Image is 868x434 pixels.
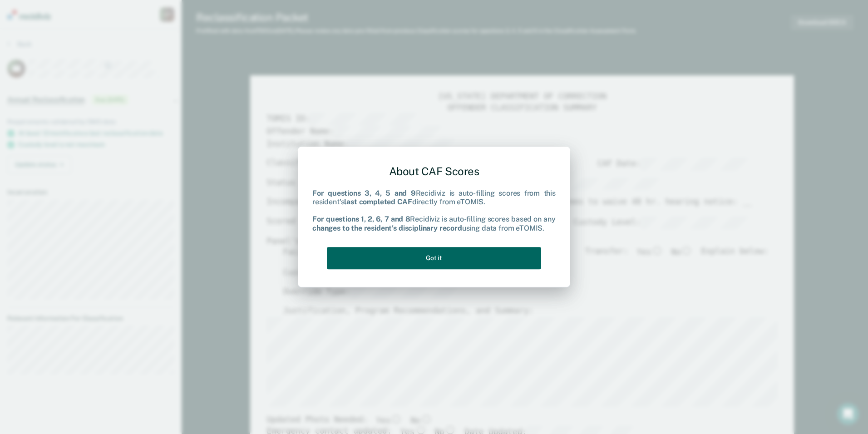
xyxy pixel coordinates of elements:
[344,197,412,206] b: last completed CAF
[312,224,462,232] b: changes to the resident's disciplinary record
[312,158,556,185] div: About CAF Scores
[312,215,410,224] b: For questions 1, 2, 6, 7 and 8
[312,189,416,197] b: For questions 3, 4, 5 and 9
[312,189,556,232] div: Recidiviz is auto-filling scores from this resident's directly from eTOMIS. Recidiviz is auto-fil...
[327,247,541,269] button: Got it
